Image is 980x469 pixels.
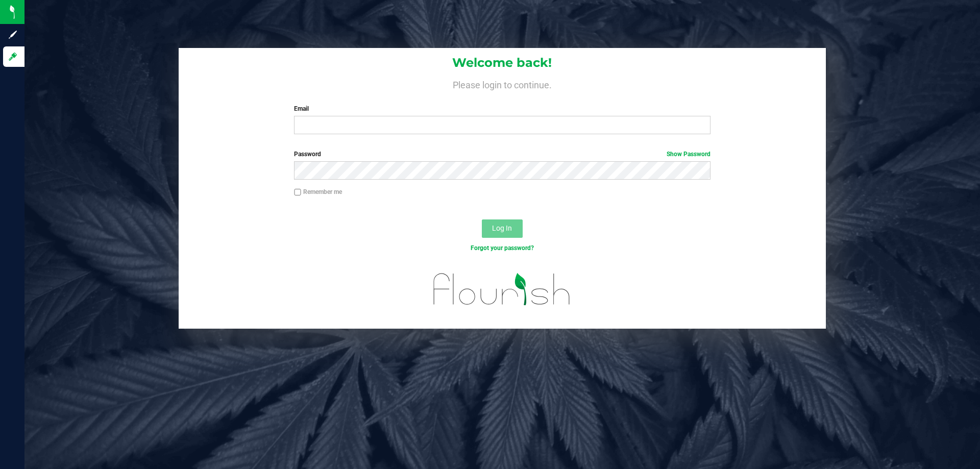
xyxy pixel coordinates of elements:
[492,224,512,232] span: Log In
[482,219,523,238] button: Log In
[179,78,826,90] h4: Please login to continue.
[294,189,301,196] input: Remember me
[421,263,583,315] img: flourish_logo.svg
[179,56,826,69] h1: Welcome back!
[294,104,710,113] label: Email
[471,244,534,252] a: Forgot your password?
[294,151,321,158] span: Password
[667,151,710,158] a: Show Password
[294,187,342,196] label: Remember me
[8,52,18,62] inline-svg: Log in
[8,30,18,40] inline-svg: Sign up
